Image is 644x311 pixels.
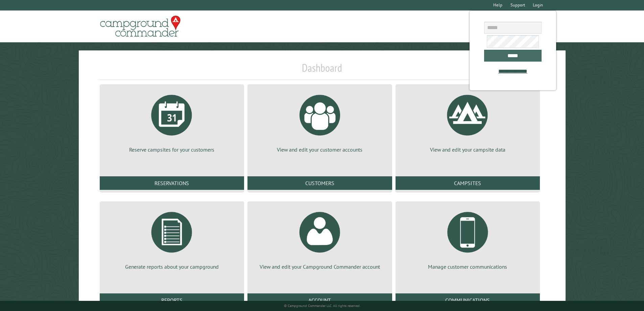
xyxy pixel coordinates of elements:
a: Reservations [100,176,244,190]
h1: Dashboard [98,61,546,80]
p: Reserve campsites for your customers [108,146,236,153]
a: Communications [396,293,540,307]
p: View and edit your Campground Commander account [256,263,384,270]
p: View and edit your customer accounts [256,146,384,153]
small: © Campground Commander LLC. All rights reserved. [284,304,360,308]
a: Campsites [396,176,540,190]
a: View and edit your campsite data [404,90,532,153]
img: Campground Commander [98,13,183,40]
a: Generate reports about your campground [108,207,236,270]
a: Account [247,293,392,307]
a: Customers [247,176,392,190]
a: Manage customer communications [404,207,532,270]
p: Generate reports about your campground [108,263,236,270]
a: View and edit your Campground Commander account [256,207,384,270]
p: View and edit your campsite data [404,146,532,153]
a: Reports [100,293,244,307]
p: Manage customer communications [404,263,532,270]
a: View and edit your customer accounts [256,90,384,153]
a: Reserve campsites for your customers [108,90,236,153]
